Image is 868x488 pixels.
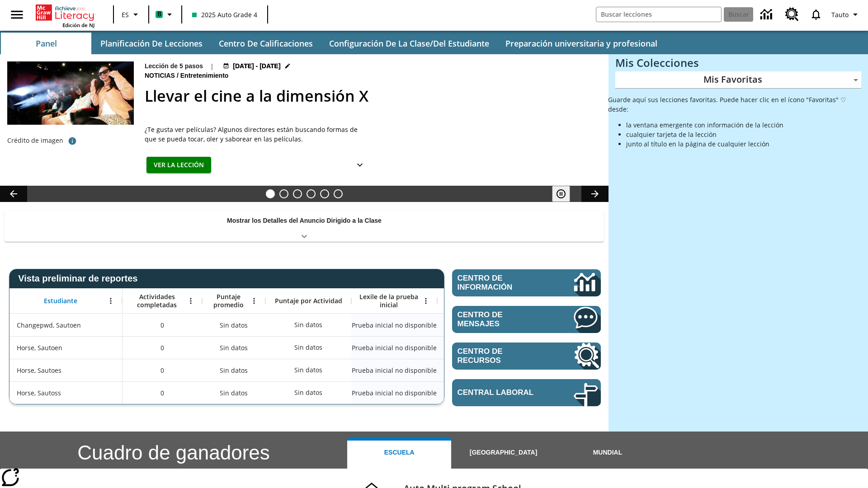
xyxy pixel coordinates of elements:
span: 0 [160,320,164,330]
span: Prueba inicial no disponible, Horse, Sautoen [352,343,437,352]
div: Portada [36,3,94,28]
a: Centro de recursos, Se abrirá en una pestaña nueva. [452,343,601,370]
p: Guarde aquí sus lecciones favoritas. Puede hacer clic en el ícono "Favoritas" ♡ desde: [608,95,861,114]
button: Ver la lección [146,157,211,174]
span: Sin datos [215,338,252,357]
button: Abrir el menú lateral [4,1,30,28]
div: Pausar [552,186,579,202]
button: Mundial [556,437,660,469]
span: Centro de mensajes [458,310,547,328]
a: Centro de recursos, Se abrirá en una pestaña nueva. [780,2,804,27]
span: Vista preliminar de reportes [18,273,142,284]
span: 0 [160,366,164,375]
div: Sin datos, Horse, Sautoes [437,359,523,381]
button: Centro de calificaciones [212,33,320,54]
div: Sin datos, Changepwd, Sautoen [202,314,265,336]
button: Preparación universitaria y profesional [498,33,665,54]
button: Ver más [351,157,369,174]
a: Centro de información [755,2,780,27]
a: Portada [36,4,94,22]
button: Panel [1,33,91,54]
span: | [210,61,214,71]
div: Sin datos, Horse, Sautoen [202,336,265,359]
div: 0, Horse, Sautoss [123,381,202,404]
span: B [157,9,161,20]
button: Planificación de lecciones [93,33,210,54]
span: Puntaje promedio [207,293,250,309]
span: 2025 Auto Grade 4 [192,10,257,19]
div: ¿Te gusta ver películas? Algunos directores están buscando formas de que se pueda tocar, oler y s... [145,125,371,144]
div: Sin datos, Horse, Sautoss [437,381,523,404]
span: Puntaje por Actividad [275,297,342,305]
span: Sin datos [215,361,252,380]
div: Sin datos, Horse, Sautoes [202,359,265,381]
button: 18 ago - 24 ago Elegir fechas [221,61,292,71]
div: Sin datos, Horse, Sautoes [290,361,327,379]
button: Escuela [347,437,451,469]
img: El panel situado frente a los asientos rocía con agua nebulizada al feliz público en un cine equi... [7,61,134,125]
span: Prueba inicial no disponible, Changepwd, Sautoen [352,320,437,330]
button: Abrir menú [247,294,261,308]
div: Sin datos, Horse, Sautoss [202,381,265,404]
span: 0 [160,388,164,398]
div: Sin datos, Changepwd, Sautoen [290,316,327,334]
span: Edición de NJ [62,22,94,28]
button: Abrir menú [104,294,118,308]
span: Prueba inicial no disponible, Horse, Sautoss [352,388,437,398]
button: Diapositiva 2 ¿Los autos del futuro? [279,189,288,198]
span: Horse, Sautoss [17,388,61,398]
button: Crédito de foto: The Asahi Shimbun vía Getty Images [63,133,81,149]
p: Mostrar los Detalles del Anuncio Dirigido a la Clase [227,216,382,225]
h2: Llevar el cine a la dimensión X [145,84,598,108]
button: Boost El color de la clase es verde menta. Cambiar el color de la clase. [152,6,179,23]
div: Mostrar los Detalles del Anuncio Dirigido a la Clase [5,211,604,242]
div: Sin datos, Horse, Sautoss [290,384,327,402]
li: la ventana emergente con información de la lección [626,120,861,130]
button: [GEOGRAPHIC_DATA] [451,437,555,469]
div: Sin datos, Horse, Sautoen [437,336,523,359]
button: Diapositiva 6 El sueño de los animales [334,189,343,198]
button: Perfil/Configuración [828,6,864,23]
p: Crédito de imagen [7,136,63,145]
span: Centro de recursos [458,347,547,365]
span: Sin datos [215,316,252,334]
span: Horse, Sautoes [17,366,61,375]
button: Abrir menú [184,294,198,308]
li: junto al título en la página de cualquier lección [626,139,861,149]
span: Centro de información [458,274,543,292]
button: Abrir menú [419,294,433,308]
div: Sin datos, Changepwd, Sautoen [437,314,523,336]
button: Pausar [552,186,570,202]
div: 0, Horse, Sautoes [123,359,202,381]
span: Sin datos [215,384,252,402]
button: Diapositiva 1 Llevar el cine a la dimensión X [266,189,275,198]
span: Estudiante [44,297,77,305]
span: [DATE] - [DATE] [233,61,280,71]
span: Horse, Sautoen [17,343,62,352]
span: Entretenimiento [180,71,231,81]
span: Changepwd, Sautoen [17,320,81,330]
h3: Mis Colecciones [615,56,861,69]
span: Tauto [831,10,849,19]
div: Sin datos, Horse, Sautoen [290,338,327,357]
span: 0 [160,343,164,352]
span: Central laboral [458,388,547,397]
li: cualquier tarjeta de la lección [626,130,861,139]
p: Lección de 5 pasos [145,61,203,71]
a: Centro de información [452,269,601,296]
input: Buscar campo [596,7,721,22]
a: Central laboral [452,379,601,406]
span: Prueba inicial no disponible, Horse, Sautoes [352,366,437,375]
span: / [177,72,179,79]
div: Mis Favoritas [615,71,861,89]
div: 0, Horse, Sautoen [123,336,202,359]
button: Lenguaje: ES, Selecciona un idioma [117,6,146,23]
div: 0, Changepwd, Sautoen [123,314,202,336]
button: Diapositiva 3 ¿Lo quieres con papas fritas? [293,189,302,198]
button: Diapositiva 5 Una idea, mucho trabajo [320,189,329,198]
a: Notificaciones [804,3,828,26]
button: Diapositiva 4 ¿Cuál es la gran idea? [307,189,316,198]
a: Centro de mensajes [452,306,601,333]
button: Carrusel de lecciones, seguir [581,186,609,202]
